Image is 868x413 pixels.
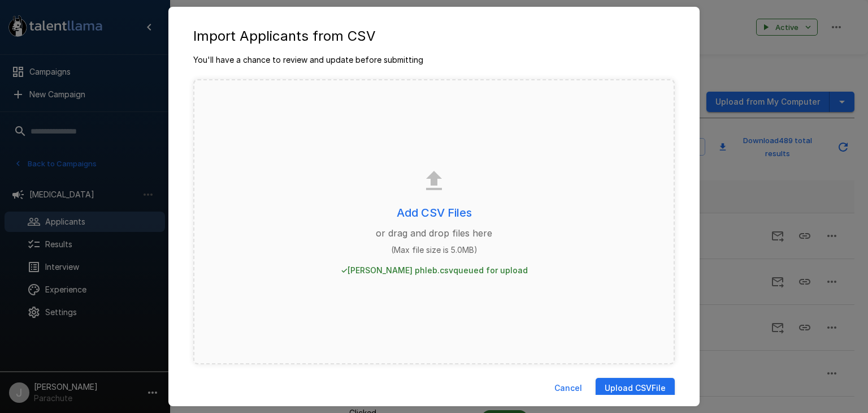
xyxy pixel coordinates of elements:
p: (Max file size is 5.0MB) [391,244,478,256]
button: Upload CSVFile [596,378,675,399]
p: or drag and drop files here [376,226,492,240]
h6: Add CSV Files [397,204,472,222]
h2: Import Applicants from CSV [180,18,688,54]
p: ✓ [PERSON_NAME] phleb.csv queued for upload [341,265,528,276]
button: Cancel [550,378,587,399]
p: You'll have a chance to review and update before submitting [193,54,675,66]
